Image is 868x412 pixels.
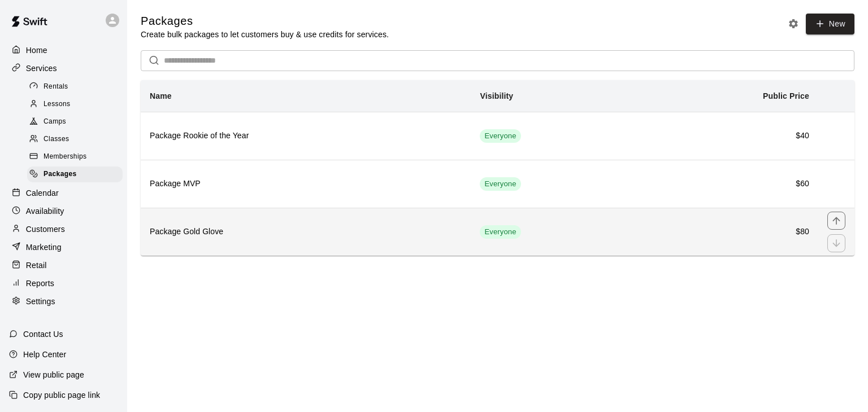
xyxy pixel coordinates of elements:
div: Lessons [27,97,123,112]
a: Marketing [9,239,118,256]
span: Everyone [480,179,520,190]
div: This service is visible to all of your customers [480,225,520,239]
b: Public Price [763,91,809,100]
a: Customers [9,221,118,238]
a: Settings [9,293,118,310]
a: Rentals [27,78,127,95]
a: Packages [27,166,127,183]
div: This service is visible to all of your customers [480,129,520,143]
h6: $40 [646,130,809,142]
span: Lessons [44,99,71,110]
div: Classes [27,132,123,147]
p: View public page [23,369,84,380]
p: Marketing [26,242,62,253]
a: Camps [27,113,127,131]
p: Contact Us [23,328,63,340]
p: Home [26,45,47,56]
h5: Packages [141,14,389,29]
a: Services [9,60,118,77]
a: New [806,14,854,34]
span: Everyone [480,131,520,142]
a: Availability [9,203,118,220]
h6: $80 [646,226,809,238]
a: Reports [9,275,118,292]
div: This service is visible to all of your customers [480,177,520,191]
a: Retail [9,257,118,274]
div: Packages [27,166,123,182]
div: Memberships [27,149,123,165]
a: Lessons [27,95,127,113]
h6: Package Rookie of the Year [150,130,462,142]
p: Customers [26,223,65,235]
h6: Package MVP [150,178,462,190]
h6: $60 [646,178,809,190]
span: Packages [44,169,77,180]
table: simple table [141,80,854,256]
h6: Package Gold Glove [150,226,462,238]
p: Calendar [26,187,59,199]
p: Availability [26,205,64,217]
p: Reports [26,278,54,289]
p: Retail [26,260,47,271]
p: Create bulk packages to let customers buy & use credits for services. [141,29,389,40]
div: Rentals [27,79,123,95]
span: Camps [44,116,66,128]
p: Copy public page link [23,389,100,401]
a: Classes [27,131,127,148]
b: Name [150,91,172,100]
p: Services [26,63,57,74]
span: Classes [44,134,69,145]
span: Rentals [44,81,68,93]
span: Everyone [480,227,520,238]
button: move item up [827,212,845,230]
a: Home [9,42,118,59]
p: Settings [26,296,55,307]
button: Packages settings [785,15,802,32]
span: Memberships [44,151,86,163]
a: Calendar [9,185,118,201]
div: Camps [27,114,123,130]
a: Memberships [27,148,127,166]
b: Visibility [480,91,513,100]
p: Help Center [23,349,66,360]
